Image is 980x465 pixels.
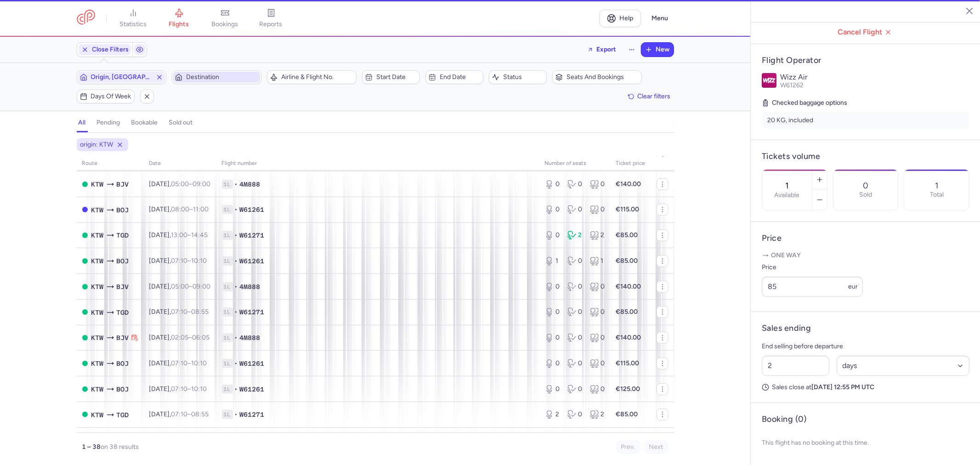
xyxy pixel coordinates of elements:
span: Bourgas, Burgas, Bulgaria [117,205,129,215]
span: [DATE], [149,308,209,316]
button: Menu [646,10,674,27]
h4: Booking (0) [762,414,807,425]
div: 0 [545,333,560,342]
h4: all [79,119,86,127]
strong: 1 – 38 [82,443,101,451]
h4: Sales ending [762,323,811,334]
time: 06:05 [193,334,210,341]
button: Origin, [GEOGRAPHIC_DATA] [77,70,166,84]
span: • [235,205,238,214]
strong: €85.00 [616,410,638,418]
span: Status [503,74,544,81]
p: Total [930,191,944,198]
span: [DATE], [149,410,209,418]
div: 0 [590,307,605,317]
p: One way [762,251,969,260]
span: reports [260,20,283,28]
span: 1L [222,359,233,368]
span: 1L [222,180,233,189]
span: • [235,231,238,240]
span: – [171,180,211,188]
button: Status [489,70,547,84]
button: Prev. [616,440,640,454]
div: 2 [590,410,605,419]
span: • [235,282,238,291]
label: Price [762,262,863,273]
div: 0 [545,307,560,317]
span: eur [848,283,858,290]
div: 0 [567,410,583,419]
span: 1L [222,385,233,394]
div: 2 [567,231,583,240]
span: 1L [222,333,233,342]
time: 07:10 [171,385,188,393]
strong: €85.00 [616,231,638,239]
strong: €85.00 [616,308,638,316]
span: Bourgas, Burgas, Bulgaria [117,256,129,266]
h4: Flight Operator [762,55,969,66]
time: 07:10 [171,359,188,367]
div: 0 [567,385,583,394]
div: 0 [590,282,605,291]
span: Destination [186,74,258,81]
span: OPEN [82,309,88,315]
span: statistics [119,20,147,28]
span: OPEN [82,284,88,289]
span: Pyrzowice, Katowice, Poland [91,307,104,318]
span: – [171,257,207,265]
time: 07:10 [171,308,188,316]
span: [DATE], [149,385,207,393]
span: OPEN [82,361,88,366]
span: Golubovci, Podgorica, Montenegro [117,307,129,318]
span: Airline & Flight No. [281,74,353,81]
button: Export [581,42,623,57]
span: – [171,385,207,393]
span: W61261 [240,256,265,266]
span: OPEN [82,258,88,264]
div: 0 [545,205,560,214]
div: 1 [590,256,605,266]
p: Wizz Air [780,73,969,81]
span: • [235,410,238,419]
time: 09:00 [193,283,211,290]
div: 0 [545,282,560,291]
button: Clear filters [625,90,674,103]
div: 0 [545,231,560,240]
span: Start date [376,74,417,81]
time: 10:10 [192,359,207,367]
div: 0 [567,333,583,342]
span: [DATE], [149,359,207,367]
span: OPEN [82,232,88,238]
h4: Price [762,233,969,244]
span: Export [597,46,617,53]
span: 1L [222,205,233,214]
a: Help [600,10,641,27]
th: route [77,157,144,170]
span: [DATE], [149,231,208,239]
span: on 38 results [101,443,139,451]
strong: €115.00 [616,359,640,367]
a: bookings [202,8,248,28]
span: Close Filters [92,46,129,53]
span: CLOSED [82,207,88,212]
span: Cancel Flight [758,28,973,36]
button: New [641,43,674,57]
time: 14:45 [192,231,208,239]
span: flights [169,20,189,28]
time: 07:10 [171,410,188,418]
span: W61261 [240,385,265,394]
button: Next [644,440,668,454]
div: 0 [567,205,583,214]
span: Pyrzowice, Katowice, Poland [91,384,104,394]
button: Start date [362,70,420,84]
span: [DATE], [149,283,211,290]
span: • [235,385,238,394]
span: W61271 [240,307,265,317]
span: End date [440,74,480,81]
span: Pyrzowice, Katowice, Poland [91,282,104,292]
div: 0 [567,359,583,368]
th: date [144,157,216,170]
span: OPEN [82,412,88,417]
button: End date [425,70,483,84]
span: New [656,46,670,53]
